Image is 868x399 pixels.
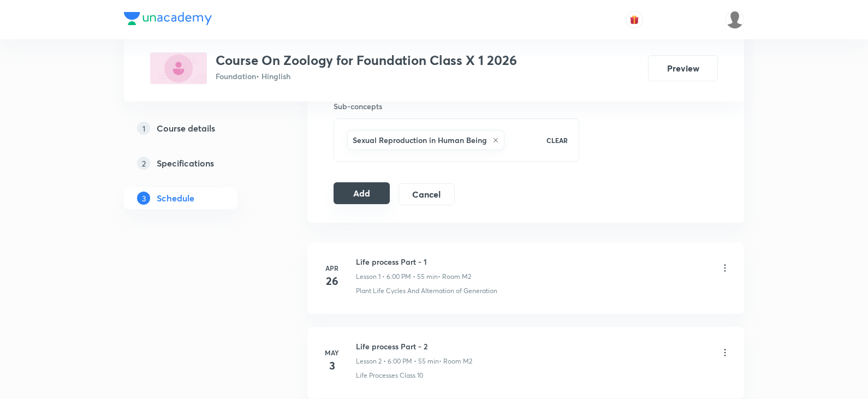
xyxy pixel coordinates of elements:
[629,15,639,25] img: avatar
[124,12,212,25] img: Company Logo
[726,10,744,29] img: Vivek Patil
[439,356,472,366] p: • Room M2
[334,100,579,112] h6: Sub-concepts
[546,135,568,145] p: CLEAR
[356,256,471,267] h6: Life process Part - 1
[626,11,643,28] button: avatar
[321,263,343,273] h6: Apr
[356,356,439,366] p: Lesson 2 • 6:00 PM • 55 min
[157,192,194,205] h5: Schedule
[438,272,471,282] p: • Room M2
[648,55,718,81] button: Preview
[321,273,343,289] h4: 26
[216,52,517,68] h3: Course On Zoology for Foundation Class X 1 2026
[321,348,343,358] h6: May
[150,52,207,84] img: AC0D19AA-6A0F-4AB6-83FA-BF942FB6E8A6_plus.png
[124,117,272,139] a: 1Course details
[124,152,272,174] a: 2Specifications
[157,122,215,135] h5: Course details
[216,70,517,82] p: Foundation • Hinglish
[321,358,343,374] h4: 3
[353,134,487,146] h6: Sexual Reproduction in Human Being
[399,183,455,205] button: Cancel
[137,157,150,170] p: 2
[356,286,497,296] p: Plant Life Cycles And Alternation of Generation
[137,122,150,135] p: 1
[334,182,390,204] button: Add
[137,192,150,205] p: 3
[356,341,472,352] h6: Life process Part - 2
[356,371,423,380] p: Life Processes Class 10
[124,12,212,28] a: Company Logo
[157,157,214,170] h5: Specifications
[356,272,438,282] p: Lesson 1 • 6:00 PM • 55 min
